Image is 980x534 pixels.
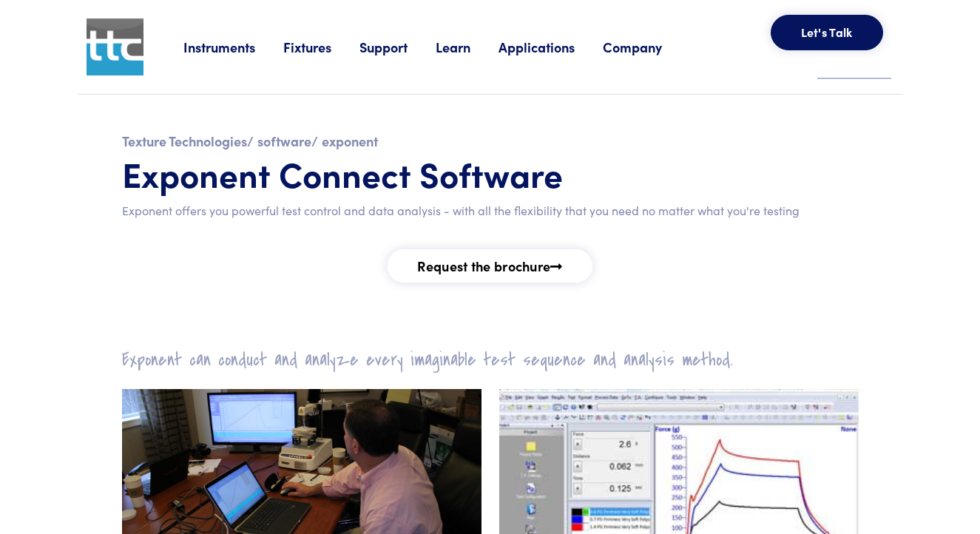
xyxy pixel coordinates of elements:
[122,201,859,220] p: Exponent offers you powerful test control and data analysis - with all the flexibility that you n...
[122,152,859,195] h1: Exponent Connect Software
[257,132,311,150] a: software
[603,38,690,56] a: Company
[359,38,436,56] a: Support
[499,38,603,56] a: Applications
[436,38,499,56] a: Learn
[322,132,378,150] a: exponent
[87,18,143,75] img: ttc_logo_1x1_v1.0.png
[771,15,883,50] button: Let's Talk
[257,132,318,150] h6: /
[113,348,868,371] h2: Exponent can conduct and analyze every imaginable test sequence and analysis method.
[283,38,359,56] a: Fixtures
[122,132,247,150] a: Texture Technologies
[183,38,283,56] a: Instruments
[388,249,592,283] a: Request the brochure
[122,132,254,150] h6: /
